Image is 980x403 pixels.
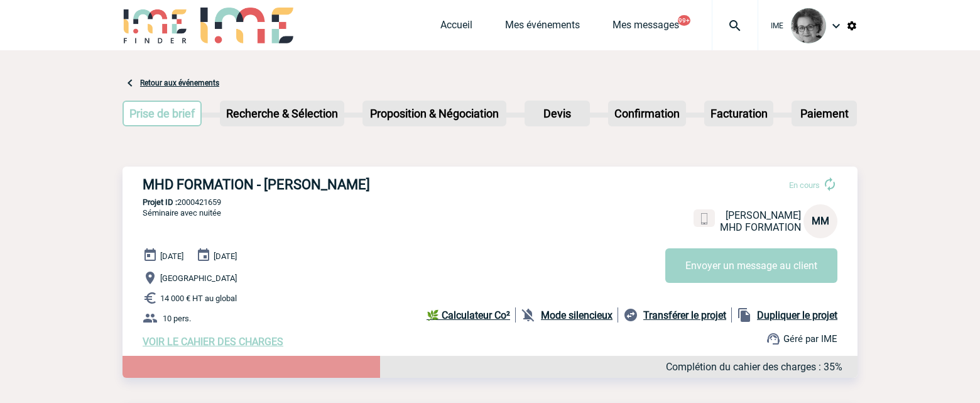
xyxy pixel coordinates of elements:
b: Dupliquer le projet [757,309,837,321]
button: Envoyer un message au client [665,248,837,283]
h3: MHD FORMATION - [PERSON_NAME] [143,177,520,192]
span: MHD FORMATION [720,221,801,233]
p: Recherche & Sélection [221,102,343,125]
a: 🌿 Calculateur Co² [427,307,516,323]
a: Mes messages [612,19,679,36]
span: [DATE] [160,251,183,261]
span: Séminaire avec nuitée [143,208,221,218]
span: 10 pers. [163,314,191,323]
span: [PERSON_NAME] [726,209,801,221]
span: MM [812,215,829,227]
p: 2000421659 [122,197,857,207]
a: Accueil [440,19,472,36]
p: Proposition & Négociation [364,102,505,125]
img: portable.png [699,213,710,224]
a: Retour aux événements [140,79,219,87]
span: En cours [789,180,820,190]
img: IME-Finder [122,8,188,43]
b: 🌿 Calculateur Co² [427,309,510,321]
p: Confirmation [609,102,685,125]
p: Facturation [705,102,773,125]
p: Prise de brief [124,102,200,125]
img: support.png [766,331,781,346]
a: Mes événements [505,19,580,36]
b: Mode silencieux [541,309,612,321]
b: Transférer le projet [643,309,726,321]
p: Paiement [793,102,856,125]
button: 99+ [678,15,690,26]
img: file_copy-black-24dp.png [737,307,752,323]
img: 101028-0.jpg [791,8,826,43]
p: Devis [526,102,589,125]
span: IME [771,21,783,30]
span: Géré par IME [783,333,837,345]
a: VOIR LE CAHIER DES CHARGES [143,336,283,348]
span: 14 000 € HT au global [160,294,237,303]
span: [GEOGRAPHIC_DATA] [160,273,237,283]
span: [DATE] [214,251,237,261]
b: Projet ID : [143,197,177,207]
